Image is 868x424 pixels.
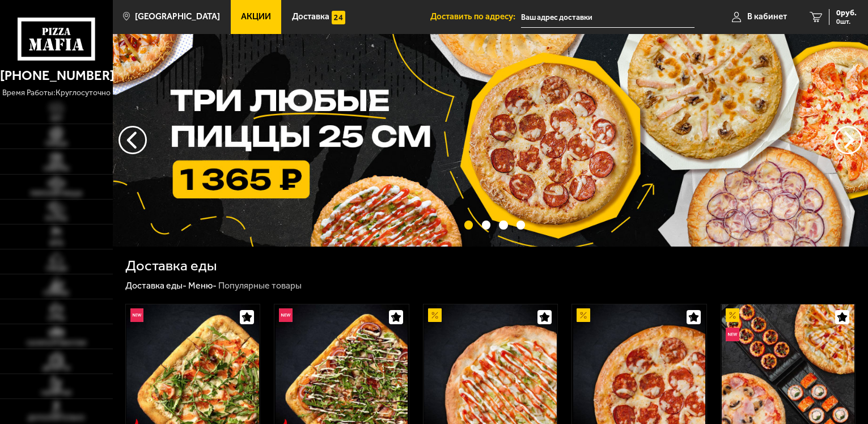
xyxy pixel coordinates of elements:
img: Новинка [726,328,739,341]
img: Акционный [726,308,739,322]
button: предыдущий [834,126,862,154]
h1: Доставка еды [125,258,217,273]
button: следующий [118,126,147,154]
img: 15daf4d41897b9f0e9f617042186c801.svg [332,11,345,24]
button: точки переключения [516,221,525,229]
img: Новинка [279,308,293,322]
button: точки переключения [482,221,490,229]
span: Санкт-Петербург, г. Пушкин, ул. Магазейная 11 [521,7,695,28]
img: Акционный [577,308,590,322]
span: 0 шт. [836,18,857,25]
input: Ваш адрес доставки [521,7,695,28]
img: Акционный [428,308,442,322]
span: Акции [241,12,271,21]
span: Доставка [292,12,329,21]
span: В кабинет [747,12,787,21]
button: точки переключения [464,221,473,229]
span: [GEOGRAPHIC_DATA] [135,12,220,21]
span: Доставить по адресу: [430,12,521,21]
img: Новинка [130,308,144,322]
a: Меню- [188,280,217,291]
span: 0 руб. [836,9,857,17]
div: Популярные товары [218,280,302,292]
a: Доставка еды- [125,280,187,291]
button: точки переключения [499,221,507,229]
